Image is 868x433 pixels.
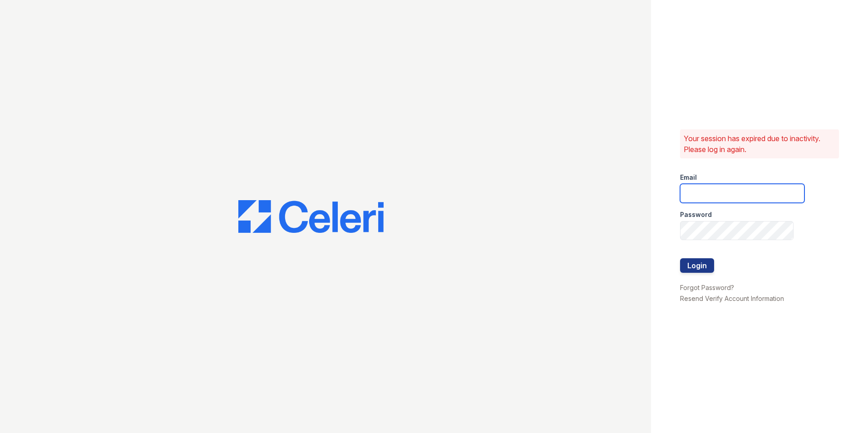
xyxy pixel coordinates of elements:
label: Password [680,210,712,219]
button: Login [680,258,714,273]
img: CE_Logo_Blue-a8612792a0a2168367f1c8372b55b34899dd931a85d93a1a3d3e32e68fde9ad4.png [238,200,384,233]
p: Your session has expired due to inactivity. Please log in again. [684,133,835,155]
a: Forgot Password? [680,284,734,291]
a: Resend Verify Account Information [680,295,784,302]
label: Email [680,173,697,182]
